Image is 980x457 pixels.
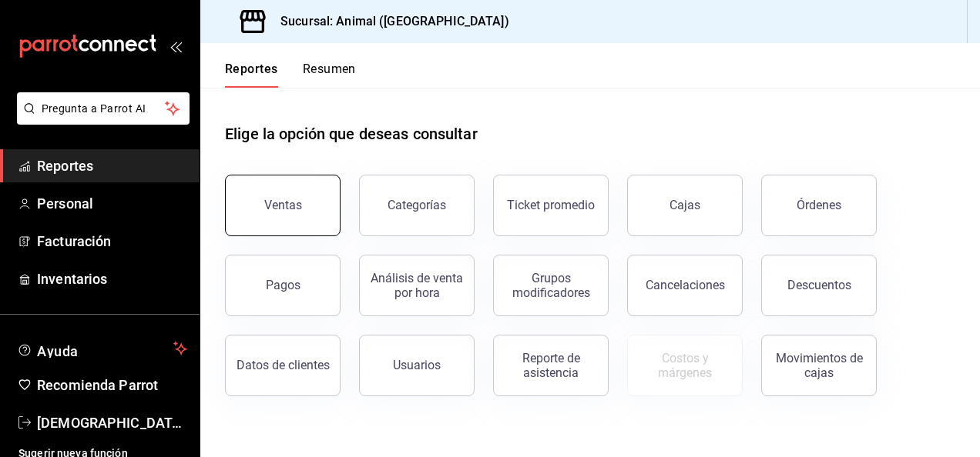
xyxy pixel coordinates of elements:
[225,255,341,316] button: Pagos
[11,112,190,128] a: Pregunta a Parrot AI
[369,271,465,300] div: Análisis de venta por hora
[37,269,187,289] span: Inventarios
[627,175,743,236] button: Cajas
[359,175,475,236] button: Categorías
[17,92,190,125] button: Pregunta a Parrot AI
[493,255,609,316] button: Grupos modificadores
[393,358,441,372] div: Usuarios
[797,198,841,212] div: Órdenes
[627,335,743,396] button: Contrata inventarios para ver este reporte
[507,198,595,212] div: Ticket promedio
[225,122,478,145] h1: Elige la opción que deseas consultar
[37,193,187,214] span: Personal
[268,12,509,31] h3: Sucursal: Animal ([GEOGRAPHIC_DATA])
[503,271,599,300] div: Grupos modificadores
[266,278,300,292] div: Pagos
[225,62,356,88] div: navigation tabs
[646,278,725,292] div: Cancelaciones
[493,335,609,396] button: Reporte de asistencia
[359,335,475,396] button: Usuarios
[37,155,187,176] span: Reportes
[303,62,356,88] button: Resumen
[761,335,877,396] button: Movimientos de cajas
[627,255,743,316] button: Cancelaciones
[169,40,182,52] button: open_drawer_menu
[359,255,475,316] button: Análisis de venta por hora
[771,351,867,380] div: Movimientos de cajas
[37,231,187,252] span: Facturación
[225,62,278,88] button: Reportes
[37,412,187,433] span: [DEMOGRAPHIC_DATA][PERSON_NAME]
[388,198,446,212] div: Categorías
[637,351,733,380] div: Costos y márgenes
[42,101,166,117] span: Pregunta a Parrot AI
[37,339,167,358] span: Ayuda
[787,278,851,292] div: Descuentos
[503,351,599,380] div: Reporte de asistencia
[225,175,341,236] button: Ventas
[761,175,877,236] button: Órdenes
[670,198,700,212] div: Cajas
[225,335,341,396] button: Datos de clientes
[37,375,187,395] span: Recomienda Parrot
[237,358,330,372] div: Datos de clientes
[264,198,302,212] div: Ventas
[761,255,877,316] button: Descuentos
[493,175,609,236] button: Ticket promedio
